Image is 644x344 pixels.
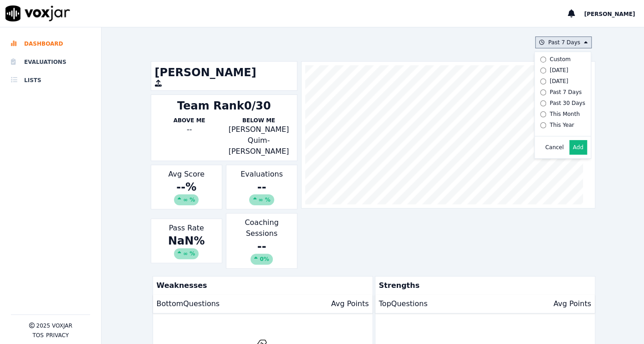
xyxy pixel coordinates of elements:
div: Avg Score [151,165,222,209]
div: ∞ % [174,194,199,205]
div: Pass Rate [151,219,222,263]
div: This Year [550,121,574,129]
p: Top Questions [379,298,428,309]
h1: [PERSON_NAME] [155,65,294,80]
button: TOS [32,332,43,339]
div: Past 7 Days [550,89,582,96]
div: [DATE] [550,78,568,85]
input: This Month [540,111,546,117]
p: Strengths [375,276,591,295]
p: Weaknesses [153,276,369,295]
input: [DATE] [540,68,546,73]
p: [PERSON_NAME] Quim-[PERSON_NAME] [224,124,293,157]
img: voxjar logo [5,5,70,21]
button: Privacy [46,332,69,339]
div: Custom [550,56,571,63]
a: Lists [11,71,90,89]
button: Cancel [545,144,564,151]
div: NaN % [155,234,218,259]
div: -- [230,239,293,265]
div: Coaching Sessions [226,213,297,269]
div: Past 30 Days [550,99,585,107]
p: Avg Points [331,298,369,309]
p: Bottom Questions [157,298,220,309]
input: This Year [540,122,546,128]
p: Avg Points [553,298,591,309]
div: [DATE] [550,67,568,74]
input: Past 7 Days [540,89,546,95]
a: Evaluations [11,53,90,71]
div: This Month [550,110,580,118]
a: Dashboard [11,35,90,53]
button: Past 7 Days Custom [DATE] [DATE] Past 7 Days Past 30 Days This Month This Year Cancel Add [535,36,592,48]
p: Below Me [224,117,293,124]
button: Add [569,140,587,155]
div: -- [230,180,293,205]
div: -- % [155,180,218,205]
div: Evaluations [226,165,297,209]
input: Past 30 Days [540,100,546,106]
input: [DATE] [540,78,546,84]
div: 0% [250,254,272,265]
div: ∞ % [249,194,274,205]
input: Custom [540,57,546,63]
div: -- [155,124,224,135]
span: [PERSON_NAME] [584,11,635,17]
p: 2025 Voxjar [36,322,72,329]
button: [PERSON_NAME] [584,8,644,19]
div: Team Rank 0/30 [177,99,271,113]
div: ∞ % [174,248,199,259]
p: Above Me [155,117,224,124]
